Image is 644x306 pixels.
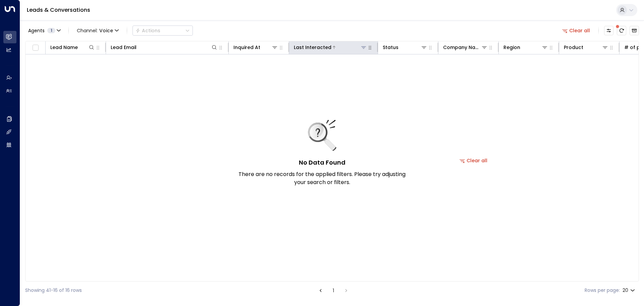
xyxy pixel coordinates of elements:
p: There are no records for the applied filters. Please try adjusting your search or filters. [238,170,406,186]
div: Status [383,43,398,51]
div: Region [503,43,548,51]
div: Region [503,43,520,51]
span: Agents [28,28,45,33]
div: Lead Email [111,43,137,51]
button: Go to previous page [317,287,325,295]
div: Button group with a nested menu [132,26,193,36]
button: Archived Leads [630,26,639,35]
div: 20 [623,286,636,295]
div: Lead Name [50,43,78,51]
button: Customize [604,26,613,35]
div: Showing 41-16 of 16 rows [25,287,82,294]
h5: No Data Found [299,158,345,167]
span: Voice [99,28,113,33]
div: Inquired At [233,43,260,51]
button: Go to page 1 [329,287,337,295]
span: There are new threads available. Refresh the grid to view the latest updates. [617,26,626,35]
div: Last Interacted [294,43,331,51]
div: Product [564,43,583,51]
span: Toggle select all [31,44,40,52]
div: Status [383,43,427,51]
div: Company Name [443,43,481,51]
a: Leads & Conversations [27,6,90,14]
button: Clear all [559,26,593,35]
div: Lead Email [111,43,218,51]
nav: pagination navigation [316,286,351,295]
button: Actions [132,26,193,36]
button: Channel:Voice [74,26,121,35]
div: Company Name [443,43,488,51]
div: Product [564,43,608,51]
div: Lead Name [50,43,95,51]
span: Channel: [74,26,121,35]
span: 1 [47,28,55,33]
label: Rows per page: [585,287,620,294]
button: Agents1 [25,26,63,35]
div: Actions [136,28,160,34]
button: Clear all [457,156,490,165]
div: Last Interacted [294,43,367,51]
div: Inquired At [233,43,278,51]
